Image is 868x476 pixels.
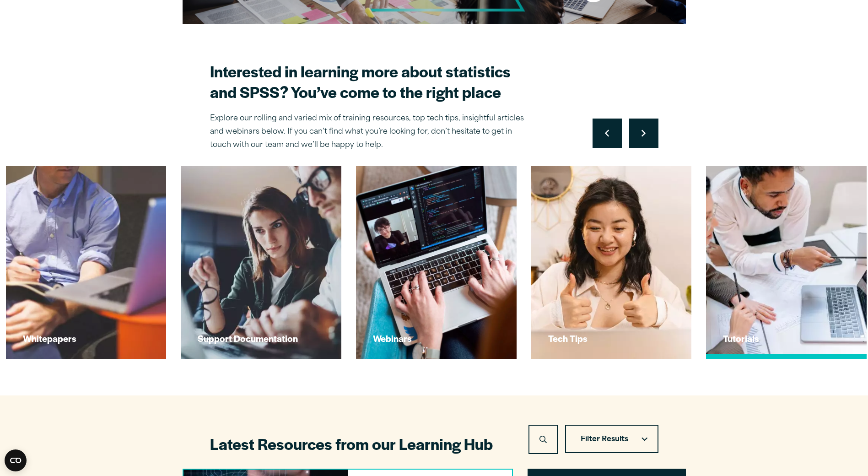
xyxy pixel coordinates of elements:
button: Search icon Upward pointing chevron [528,425,558,454]
svg: Search icon [539,436,547,444]
a: Whitepapers [6,166,167,359]
button: Move to previous slide [593,119,622,148]
h2: Latest Resources from our Learning Hub [210,433,507,454]
svg: Left pointing chevron [605,130,609,137]
a: Webinars [356,166,517,359]
button: Open CMP widget [5,449,27,471]
a: Tutorials [706,166,867,359]
button: Filter Results Checkmark selected [565,425,658,453]
h3: Tech Tips [548,332,677,344]
p: Explore our rolling and varied mix of training resources, top tech tips, insightful articles and ... [210,112,530,151]
svg: Checkmark selected [642,437,647,441]
h3: Webinars [373,332,502,344]
a: Support Documentation [181,166,341,359]
h3: Tutorials [723,332,852,344]
svg: Right pointing chevron [642,130,646,137]
span: Filter Results [581,436,628,443]
a: Tech Tips [531,166,692,359]
h3: Support Documentation [198,332,327,344]
h3: Whitepapers [23,332,152,344]
h2: Interested in learning more about statistics and SPSS? You’ve come to the right place [210,61,530,102]
button: Move to next slide [629,119,658,148]
img: FAQs [181,166,341,359]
